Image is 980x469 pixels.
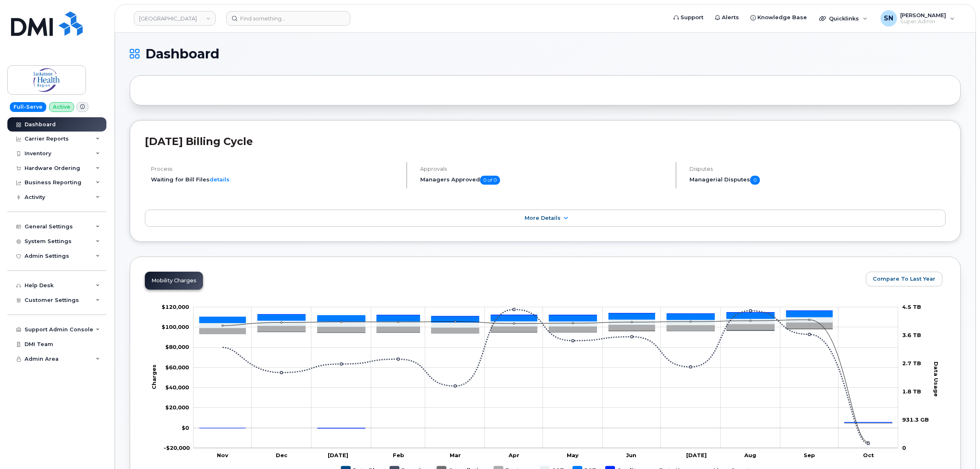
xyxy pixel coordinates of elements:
tspan: Data Usage [933,361,940,396]
tspan: $40,000 [165,384,189,391]
tspan: Jun [626,452,637,458]
tspan: [DATE] [328,452,349,458]
tspan: 4.5 TB [902,304,921,310]
tspan: $120,000 [162,304,189,310]
tspan: May [567,452,579,458]
h2: [DATE] Billing Cycle [145,135,946,147]
h4: Approvals [420,166,669,172]
h4: Process [151,166,399,172]
g: $0 [165,364,189,371]
tspan: 0 [902,444,906,451]
span: More Details [525,215,561,221]
g: $0 [165,344,189,350]
a: details [210,176,230,183]
g: $0 [162,324,189,330]
tspan: $100,000 [162,324,189,330]
tspan: 931.3 GB [902,416,929,423]
h5: Managers Approved [420,176,669,185]
span: Compare To Last Year [873,275,935,283]
span: 0 of 0 [480,176,500,185]
button: Compare To Last Year [866,272,942,286]
tspan: Apr [508,452,519,458]
tspan: 2.7 TB [902,360,921,366]
tspan: -$20,000 [164,444,190,451]
tspan: Aug [744,452,757,458]
tspan: Mar [450,452,461,458]
tspan: Charges [151,364,157,389]
g: $0 [162,304,189,310]
tspan: 3.6 TB [902,332,921,338]
g: Features [200,322,892,423]
g: $0 [164,444,190,451]
span: Dashboard [145,48,219,60]
tspan: 1.8 TB [902,388,921,395]
tspan: Oct [863,452,874,458]
tspan: Dec [276,452,288,458]
g: $0 [165,404,189,411]
li: Waiting for Bill Files [151,176,399,183]
h4: Disputes [689,166,946,172]
tspan: Nov [217,452,228,458]
g: $0 [165,384,189,391]
g: GST [200,317,892,423]
h5: Managerial Disputes [689,176,946,185]
tspan: Feb [393,452,404,458]
tspan: $80,000 [165,344,189,350]
tspan: Sep [804,452,816,458]
tspan: $20,000 [165,404,189,411]
g: PST [200,310,892,422]
span: 0 [750,176,760,185]
tspan: [DATE] [686,452,707,458]
tspan: $0 [182,424,189,431]
tspan: $60,000 [165,364,189,371]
